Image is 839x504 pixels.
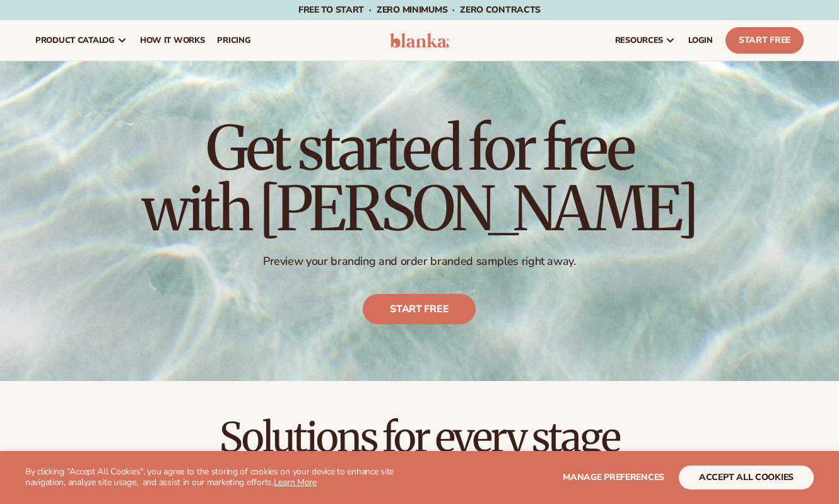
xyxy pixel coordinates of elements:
p: By clicking "Accept All Cookies", you agree to the storing of cookies on your device to enhance s... [25,467,409,488]
a: Learn More [274,476,317,488]
span: Manage preferences [563,471,664,483]
a: How It Works [134,20,211,61]
a: pricing [211,20,257,61]
span: resources [615,35,663,45]
h2: Solutions for every stage [35,416,804,459]
a: product catalog [29,20,134,61]
span: Free to start · ZERO minimums · ZERO contracts [298,4,541,16]
span: LOGIN [688,35,713,45]
button: Manage preferences [563,466,664,489]
a: LOGIN [682,20,719,61]
p: Preview your branding and order branded samples right away. [142,254,697,269]
h1: Get started for free with [PERSON_NAME] [142,118,697,239]
a: Start free [363,294,476,324]
button: accept all cookies [679,466,814,489]
span: product catalog [35,35,115,45]
span: pricing [217,35,250,45]
span: How It Works [140,35,205,45]
img: logo [390,33,449,48]
a: Start Free [725,27,804,54]
a: resources [609,20,682,61]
